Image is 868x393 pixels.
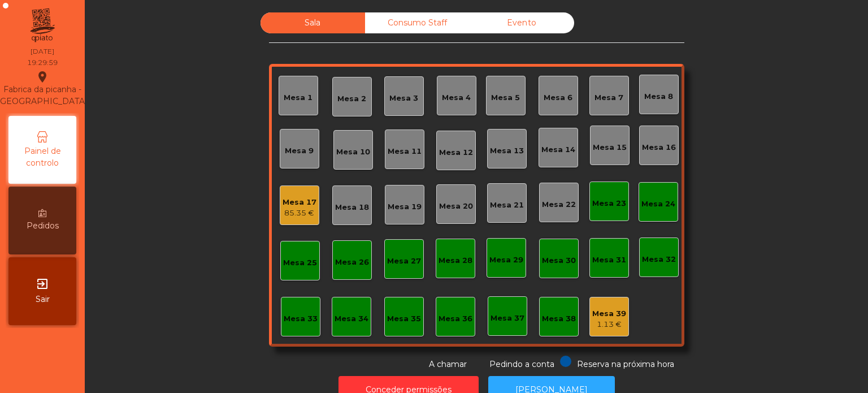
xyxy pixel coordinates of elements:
[442,92,471,103] div: Mesa 4
[28,6,56,45] img: qpiato
[36,277,49,291] i: exit_to_app
[439,313,472,325] div: Mesa 36
[491,92,520,103] div: Mesa 5
[642,142,676,153] div: Mesa 16
[284,313,318,325] div: Mesa 33
[577,359,674,369] span: Reserva na próxima hora
[490,200,524,211] div: Mesa 21
[365,12,470,33] div: Consumo Staff
[36,293,50,305] span: Sair
[489,359,554,369] span: Pedindo a conta
[592,254,626,266] div: Mesa 31
[285,145,314,157] div: Mesa 9
[542,313,576,325] div: Mesa 38
[641,198,675,210] div: Mesa 24
[593,142,627,153] div: Mesa 15
[336,146,370,158] div: Mesa 10
[335,257,369,268] div: Mesa 26
[388,146,422,157] div: Mesa 11
[387,313,421,325] div: Mesa 35
[594,92,623,103] div: Mesa 7
[542,255,576,266] div: Mesa 30
[389,93,418,104] div: Mesa 3
[27,220,59,232] span: Pedidos
[439,147,473,158] div: Mesa 12
[284,92,313,103] div: Mesa 1
[27,58,58,68] div: 19:29:59
[261,12,365,33] div: Sala
[489,254,523,266] div: Mesa 29
[439,201,473,212] div: Mesa 20
[592,319,626,330] div: 1.13 €
[544,92,572,103] div: Mesa 6
[335,313,368,325] div: Mesa 34
[470,12,574,33] div: Evento
[31,46,54,57] div: [DATE]
[490,145,524,157] div: Mesa 13
[387,256,421,267] div: Mesa 27
[542,199,576,210] div: Mesa 22
[11,145,73,169] span: Painel de controlo
[283,197,316,208] div: Mesa 17
[642,254,676,265] div: Mesa 32
[388,201,422,213] div: Mesa 19
[644,91,673,102] div: Mesa 8
[439,255,472,266] div: Mesa 28
[541,144,575,156] div: Mesa 14
[337,93,366,105] div: Mesa 2
[429,359,467,369] span: A chamar
[36,70,49,84] i: location_on
[592,198,626,209] div: Mesa 23
[592,308,626,319] div: Mesa 39
[283,208,316,219] div: 85.35 €
[335,202,369,213] div: Mesa 18
[283,257,317,269] div: Mesa 25
[491,313,524,324] div: Mesa 37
